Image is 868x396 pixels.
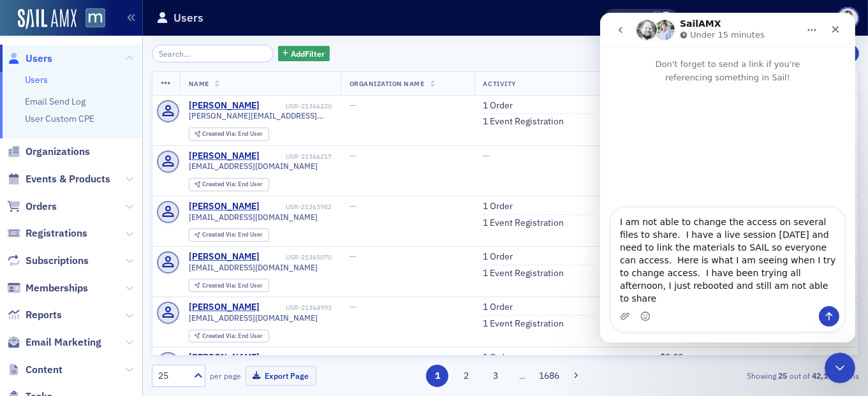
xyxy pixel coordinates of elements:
a: 1 Event Registration [483,318,564,330]
a: Registrations [7,226,87,240]
div: Created Via: End User [189,330,269,343]
span: [EMAIL_ADDRESS][DOMAIN_NAME] [189,212,318,222]
img: SailAMX [18,9,77,29]
span: Name [189,79,209,88]
span: — [349,251,357,262]
a: Email Send Log [25,96,85,107]
a: [PERSON_NAME] [189,150,260,162]
a: Memberships [7,281,88,295]
div: End User [202,282,263,290]
a: View Homepage [77,8,105,30]
iframe: Intercom live chat [600,13,855,342]
span: Users [26,52,52,66]
a: [PERSON_NAME] [189,100,260,112]
a: [PERSON_NAME] [189,201,260,212]
div: USR-21366217 [261,152,332,161]
span: Created Via : [202,281,238,290]
span: [PERSON_NAME][EMAIL_ADDRESS][DOMAIN_NAME] [189,111,332,121]
button: 3 [484,365,506,387]
span: Justin Chase [659,11,673,25]
h1: Users [173,10,203,26]
span: Created Via : [202,230,238,238]
a: 1 Order [483,201,513,212]
div: Created Via: End User [189,178,269,191]
span: Created Via : [202,129,238,138]
div: USR-21366220 [261,102,332,110]
span: Activity [483,79,517,88]
label: per page [210,370,241,381]
div: Created Via: End User [189,228,269,242]
input: Search… [152,45,274,62]
a: 1 Event Registration [483,217,564,229]
span: — [349,200,357,212]
button: 1686 [538,365,560,387]
a: Events & Products [7,172,110,186]
span: $0.00 [661,351,684,363]
span: Email Marketing [26,335,101,349]
span: Lauren McDonough [651,11,664,25]
a: Email Marketing [7,335,101,349]
div: [PERSON_NAME] [189,302,260,313]
span: — [835,351,842,363]
a: Users [7,52,52,66]
button: Export Page [246,366,316,386]
span: Organizations [26,145,90,159]
span: — [702,351,709,363]
span: Reports [26,308,62,322]
div: End User [202,181,263,188]
div: USR-21364968 [261,354,332,362]
iframe: Intercom live chat [825,353,855,383]
span: — [349,150,357,161]
img: SailAMX [85,8,105,28]
a: 1 Order [483,352,513,363]
a: Orders [7,200,57,214]
a: 1 Order [483,100,513,112]
div: [DOMAIN_NAME] [758,12,829,24]
div: Created Via: End User [189,128,269,141]
button: 1 [426,365,448,387]
span: Events & Products [26,172,110,186]
a: User Custom CPE [25,113,94,124]
span: — [349,351,357,363]
div: End User [202,333,263,340]
strong: 42,141 [810,370,839,381]
a: 1 Event Registration [483,116,564,128]
a: 1 Order [483,302,513,313]
span: Add Filter [291,48,325,59]
a: 1 Order [483,251,513,263]
span: Subscriptions [26,254,89,268]
button: AddFilter [278,46,330,62]
span: Registrations [26,226,87,240]
div: [PERSON_NAME] [189,352,260,363]
span: Orders [26,200,57,214]
span: [EMAIL_ADDRESS][DOMAIN_NAME] [189,161,318,171]
span: — [349,99,357,111]
div: USR-21365982 [261,203,332,211]
span: … [513,370,531,381]
span: Created Via : [202,180,238,188]
span: Organization Name [349,79,425,88]
span: [EMAIL_ADDRESS][DOMAIN_NAME] [189,313,318,323]
a: [PERSON_NAME] [189,251,260,263]
a: Subscriptions [7,254,89,268]
span: Created Via : [202,332,238,340]
button: 2 [455,365,478,387]
a: 1 Event Registration [483,268,564,279]
a: Reports [7,308,62,322]
div: USR-21364993 [261,304,332,312]
span: — [349,301,357,312]
div: USR-21365070 [261,253,332,261]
